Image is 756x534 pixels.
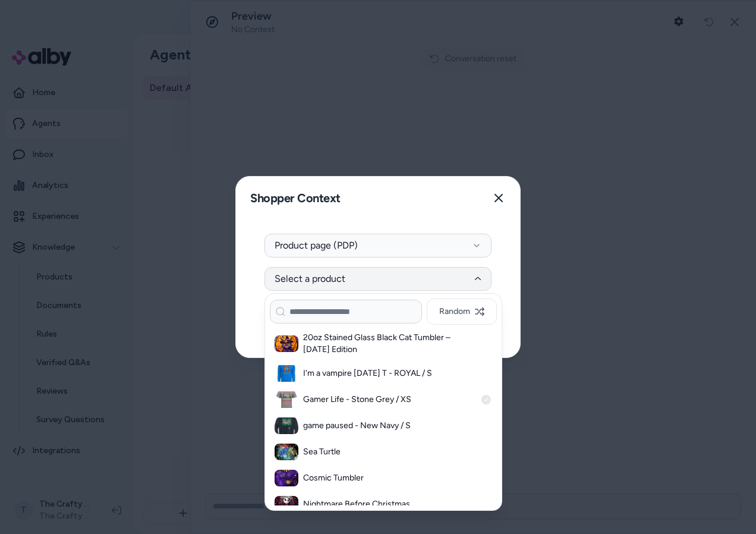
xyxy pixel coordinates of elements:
h3: Gamer Life - Stone Grey / XS [303,394,475,406]
h2: Shopper Context [245,186,341,211]
h3: Sea Turtle [303,446,475,458]
img: game paused - New Navy / S [275,417,298,434]
h3: Cosmic Tumbler [303,472,475,484]
button: Select a product [264,267,492,291]
img: I'm a vampire Halloween T - ROYAL / S [275,365,298,382]
h3: game paused - New Navy / S [303,420,475,432]
img: Nightmare Before Christmas [275,496,298,513]
img: 20oz Stained Glass Black Cat Tumbler – Halloween Edition [275,335,298,352]
img: Cosmic Tumbler [275,470,298,486]
h3: Nightmare Before Christmas [303,498,475,510]
button: Random [427,299,497,325]
img: Sea Turtle [275,444,298,460]
h3: 20oz Stained Glass Black Cat Tumbler – [DATE] Edition [303,332,475,356]
h3: I'm a vampire [DATE] T - ROYAL / S [303,367,475,379]
img: Gamer Life - Stone Grey / XS [275,391,298,408]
